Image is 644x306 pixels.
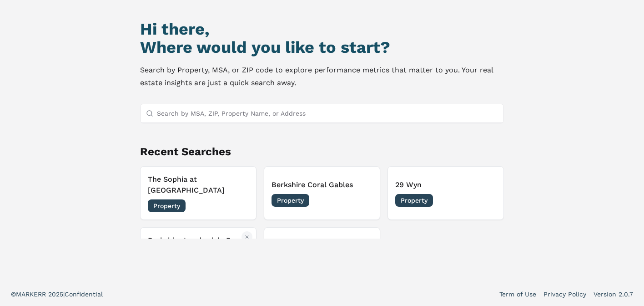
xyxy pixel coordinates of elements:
[264,166,380,220] button: Remove Berkshire Coral GablesBerkshire Coral GablesProperty[DATE]
[594,290,633,299] a: Version 2.0.7
[352,196,372,205] span: [DATE]
[272,194,309,207] span: Property
[148,235,249,257] h3: Berkshire Lauderdale By The Sea
[395,179,496,190] h3: 29 Wyn
[140,20,503,38] h1: Hi there,
[264,227,380,281] button: Remove Coral Gables, FloridaCoral Gables, [US_STATE]MSA[DATE]
[543,290,586,299] a: Privacy Policy
[476,196,496,205] span: [DATE]
[228,201,249,210] span: [DATE]
[140,64,503,89] p: Search by Property, MSA, or ZIP code to explore performance metrics that matter to you. Your real...
[499,290,536,299] a: Term of Use
[387,166,504,220] button: Remove 29 Wyn29 WynProperty[DATE]
[140,144,503,159] h2: Recent Searches
[241,231,252,242] button: Remove Berkshire Lauderdale By The Sea
[157,104,498,122] input: Search by MSA, ZIP, Property Name, or Address
[140,227,257,281] button: Remove Berkshire Lauderdale By The SeaBerkshire Lauderdale By The SeaProperty[DATE]
[395,194,433,207] span: Property
[48,291,65,298] span: 2025 |
[148,199,186,212] span: Property
[140,166,257,220] button: Remove The Sophia at AbacoaThe Sophia at [GEOGRAPHIC_DATA]Property[DATE]
[65,291,103,298] span: Confidential
[272,179,372,190] h3: Berkshire Coral Gables
[16,291,48,298] span: MARKERR
[11,291,16,298] span: ©
[148,174,249,196] h3: The Sophia at [GEOGRAPHIC_DATA]
[140,38,503,56] h2: Where would you like to start?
